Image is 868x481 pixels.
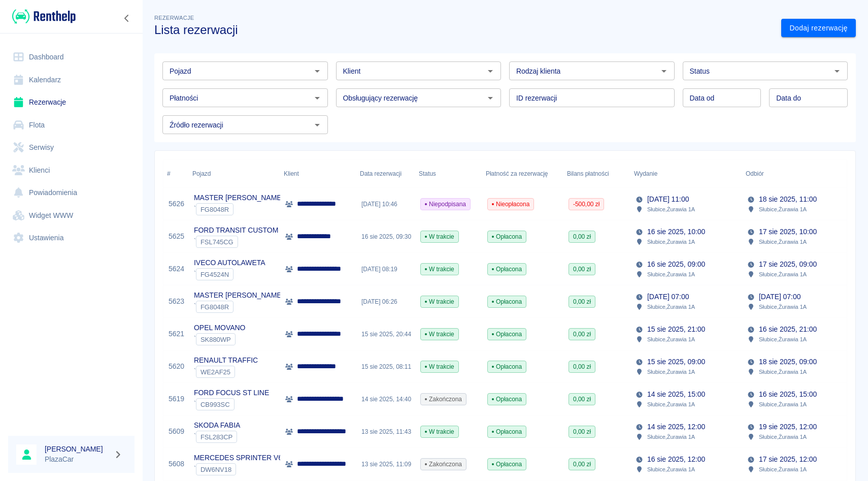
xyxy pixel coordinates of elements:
[647,259,705,270] p: 16 sie 2025, 09:00
[8,114,135,137] a: Flota
[194,193,283,203] p: MASTER [PERSON_NAME]
[759,270,807,279] p: Słubice , Żurawia 1A
[12,8,76,25] img: Renthelp logo
[759,389,817,400] p: 16 sie 2025, 15:00
[284,159,299,188] div: Klient
[647,422,705,432] p: 14 sie 2025, 12:00
[629,159,741,188] div: Wydanie
[421,330,458,339] span: W trakcie
[194,398,269,410] div: `
[647,292,689,302] p: [DATE] 07:00
[488,460,526,469] span: Opłacona
[196,368,235,376] span: WE2AF25
[569,362,595,371] span: 0,00 zł
[647,400,695,409] p: Słubice , Żurawia 1A
[310,118,324,132] button: Otwórz
[8,46,135,69] a: Dashboard
[481,159,562,188] div: Płatność za rezerwację
[421,427,458,436] span: W trakcie
[647,205,695,214] p: Słubice , Żurawia 1A
[647,357,705,367] p: 15 sie 2025, 09:00
[154,15,194,21] span: Rezerwacje
[759,465,807,474] p: Słubice , Żurawia 1A
[169,426,184,437] a: 5609
[310,64,324,78] button: Otwórz
[569,460,595,469] span: 0,00 zł
[194,431,240,443] div: `
[194,236,278,248] div: `
[169,296,184,307] a: 5623
[759,357,817,367] p: 18 sie 2025, 09:00
[421,232,458,241] span: W trakcie
[647,335,695,344] p: Słubice , Żurawia 1A
[741,159,852,188] div: Odbiór
[657,64,671,78] button: Otwórz
[169,361,184,372] a: 5620
[769,88,848,107] input: DD.MM.YYYY
[356,253,415,285] div: [DATE] 08:19
[8,159,135,182] a: Klienci
[196,433,237,441] span: FSL283CP
[194,366,258,378] div: `
[356,350,415,383] div: 15 sie 2025, 08:11
[759,400,807,409] p: Słubice , Żurawia 1A
[167,159,171,188] div: #
[196,206,233,213] span: FG8048R
[647,454,705,465] p: 16 sie 2025, 12:00
[488,362,526,371] span: Opłacona
[683,88,761,107] input: DD.MM.YYYY
[360,159,402,188] div: Data rezerwacji
[759,237,807,246] p: Słubice , Żurawia 1A
[488,427,526,436] span: Opłacona
[356,318,415,350] div: 15 sie 2025, 20:44
[569,395,595,404] span: 0,00 zł
[356,415,415,448] div: 13 sie 2025, 11:43
[759,227,817,237] p: 17 sie 2025, 10:00
[759,422,817,432] p: 19 sie 2025, 12:00
[647,465,695,474] p: Słubice , Żurawia 1A
[310,91,324,105] button: Otwórz
[483,64,497,78] button: Otwórz
[194,420,240,431] p: SKODA FABIA
[169,459,184,469] a: 5608
[196,238,238,246] span: FSL745CG
[162,159,187,188] div: #
[647,367,695,376] p: Słubice , Żurawia 1A
[421,265,458,274] span: W trakcie
[356,285,415,318] div: [DATE] 06:26
[194,258,265,268] p: IVECO AUTOLAWETA
[169,199,184,209] a: 5626
[154,23,773,37] h3: Lista rezerwacji
[356,448,415,480] div: 13 sie 2025, 11:09
[194,225,278,236] p: FORD TRANSIT CUSTOM
[196,401,234,408] span: CB993SC
[746,159,764,188] div: Odbiór
[562,159,629,188] div: Bilans płatności
[634,159,657,188] div: Wydanie
[192,159,211,188] div: Pojazd
[8,181,135,204] a: Powiadomienia
[196,336,235,343] span: SK880WP
[759,205,807,214] p: Słubice , Żurawia 1A
[421,362,458,371] span: W trakcie
[279,159,355,188] div: Klient
[647,227,705,237] p: 16 sie 2025, 10:00
[759,432,807,441] p: Słubice , Żurawia 1A
[488,395,526,404] span: Opłacona
[194,301,283,313] div: `
[8,69,135,91] a: Kalendarz
[45,454,110,465] p: PlazaCar
[169,231,184,242] a: 5625
[169,264,184,274] a: 5624
[486,159,548,188] div: Płatność za rezerwację
[419,159,436,188] div: Status
[194,323,245,333] p: OPEL MOVANO
[8,8,76,25] a: Renthelp logo
[119,12,135,25] button: Zwiń nawigację
[8,136,135,159] a: Serwisy
[781,19,856,38] a: Dodaj rezerwację
[488,232,526,241] span: Opłacona
[488,265,526,274] span: Opłacona
[759,259,817,270] p: 17 sie 2025, 09:00
[830,64,844,78] button: Otwórz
